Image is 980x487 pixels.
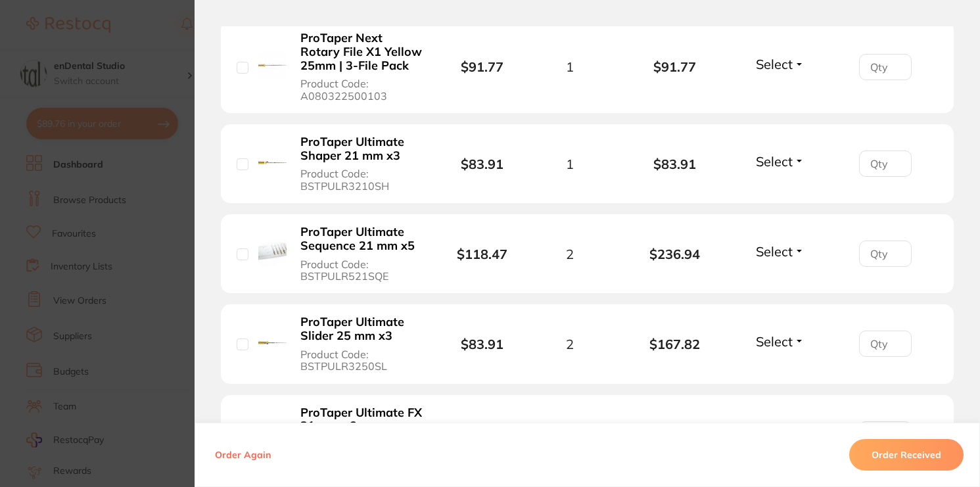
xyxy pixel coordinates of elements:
img: ProTaper Next Rotary File X1 Yellow 25mm | 3-File Pack [258,51,287,80]
span: Product Code: BSTPULR3210SH [300,168,423,192]
input: Qty [859,421,912,448]
span: 2 [566,336,574,352]
input: Qty [859,331,912,357]
button: ProTaper Ultimate FX 21 mm x6 Product Code: BSTPULR6210FX [296,406,427,463]
span: Select [756,153,793,170]
span: Select [756,56,793,72]
input: Qty [859,54,912,80]
button: Select [752,333,808,350]
b: ProTaper Ultimate Slider 25 mm x3 [300,315,423,342]
span: 2 [566,246,574,262]
span: Product Code: A080322500103 [300,78,423,102]
b: $167.82 [622,336,728,352]
span: 1 [566,156,574,172]
button: ProTaper Ultimate Shaper 21 mm x3 Product Code: BSTPULR3210SH [296,135,427,193]
span: 1 [566,59,574,74]
b: $91.77 [461,58,503,75]
b: ProTaper Next Rotary File X1 Yellow 25mm | 3-File Pack [300,32,423,72]
b: $83.91 [622,156,728,172]
span: Product Code: BSTPULR3250SL [300,348,423,373]
input: Qty [859,241,912,267]
button: Select [752,56,808,72]
img: ProTaper Ultimate Sequence 21 mm x5 [258,239,287,267]
span: Select [756,243,793,260]
img: ProTaper Ultimate Slider 25 mm x3 [258,329,287,357]
button: Select [752,153,808,170]
b: ProTaper Ultimate Sequence 21 mm x5 [300,225,423,252]
img: ProTaper Ultimate Shaper 21 mm x3 [258,149,287,177]
b: ProTaper Ultimate FX 21 mm x6 [300,406,423,433]
b: ProTaper Ultimate Shaper 21 mm x3 [300,135,423,162]
span: Product Code: BSTPULR521SQE [300,258,423,283]
button: Order Again [211,449,275,461]
img: ProTaper Ultimate FX 21 mm x6 [258,419,287,447]
span: Select [756,333,793,350]
button: ProTaper Next Rotary File X1 Yellow 25mm | 3-File Pack Product Code: A080322500103 [296,31,427,103]
b: $91.77 [622,59,728,74]
b: $118.47 [457,246,507,262]
button: Order Received [849,439,964,471]
button: ProTaper Ultimate Slider 25 mm x3 Product Code: BSTPULR3250SL [296,315,427,373]
button: ProTaper Ultimate Sequence 21 mm x5 Product Code: BSTPULR521SQE [296,225,427,283]
b: $236.94 [622,246,728,262]
button: Select [752,243,808,260]
b: $83.91 [461,156,503,172]
b: $83.91 [461,336,503,352]
input: Qty [859,151,912,177]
